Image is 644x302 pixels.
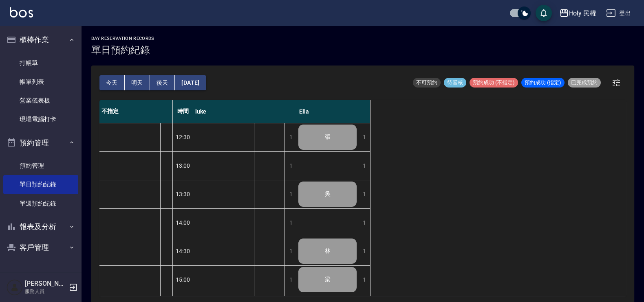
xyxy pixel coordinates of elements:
h5: [PERSON_NAME] [25,280,66,288]
button: 後天 [150,75,175,90]
div: 1 [285,209,297,237]
div: Holy 民權 [569,8,597,18]
div: luke [193,100,297,123]
button: 櫃檯作業 [3,29,78,50]
span: 預約成功 (不指定) [470,79,518,86]
div: 14:30 [173,237,193,265]
span: 已完成預約 [568,79,601,86]
div: 不指定 [99,100,173,123]
div: 12:30 [173,123,193,151]
span: 吳 [323,190,332,198]
a: 預約管理 [3,156,78,175]
span: 待審核 [444,79,466,86]
button: [DATE] [175,75,206,90]
a: 營業儀表板 [3,91,78,110]
h2: day Reservation records [91,36,154,41]
div: 1 [285,180,297,208]
button: 客戶管理 [3,237,78,258]
div: 1 [358,152,370,180]
span: 林 [323,247,332,255]
div: 1 [358,237,370,265]
div: 1 [358,180,370,208]
a: 打帳單 [3,54,78,72]
div: 1 [285,266,297,294]
div: 時間 [173,100,193,123]
span: 張 [323,133,332,141]
div: 14:00 [173,208,193,237]
div: Ella [297,100,371,123]
div: 13:00 [173,151,193,180]
div: 1 [285,152,297,180]
img: Person [7,279,23,295]
div: 1 [358,123,370,151]
div: 1 [285,237,297,265]
div: 1 [358,209,370,237]
button: 登出 [603,6,634,21]
div: 1 [285,123,297,151]
button: 今天 [99,75,125,90]
button: save [536,5,552,21]
img: Logo [10,7,33,18]
span: 不可預約 [413,79,441,86]
span: 梁 [323,276,332,283]
div: 15:00 [173,265,193,294]
button: 預約管理 [3,132,78,153]
h3: 單日預約紀錄 [91,44,154,56]
p: 服務人員 [25,288,66,295]
div: 1 [358,266,370,294]
button: 報表及分析 [3,216,78,237]
a: 帳單列表 [3,72,78,91]
a: 單日預約紀錄 [3,175,78,194]
a: 單週預約紀錄 [3,194,78,213]
div: 13:30 [173,180,193,208]
span: 預約成功 (指定) [521,79,565,86]
button: 明天 [125,75,150,90]
a: 現場電腦打卡 [3,110,78,129]
button: Holy 民權 [556,5,600,22]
